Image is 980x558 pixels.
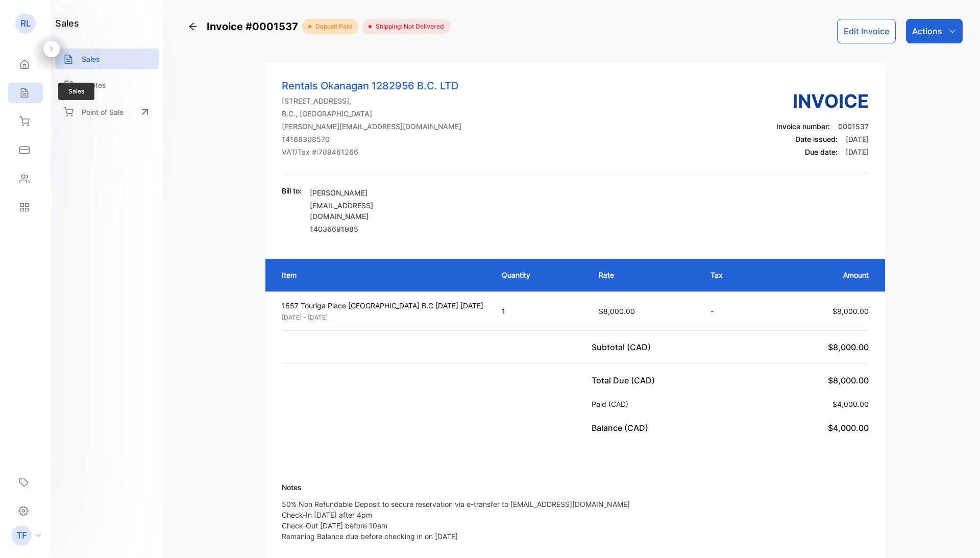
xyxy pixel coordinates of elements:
p: Rate [599,270,691,280]
span: Due date: [805,148,838,156]
p: Subtotal (CAD) [592,341,655,353]
p: VAT/Tax #: 789461266 [282,147,461,157]
p: Quotes [82,80,106,90]
p: TF [16,529,27,542]
p: Item [282,270,481,280]
span: deposit paid [311,22,352,31]
span: $4,000.00 [828,423,869,433]
p: - [710,306,755,317]
p: [STREET_ADDRESS], [282,95,461,106]
span: [DATE] [846,135,869,143]
a: Sales [55,48,159,69]
p: Bill to: [282,185,302,196]
a: Quotes [55,75,159,95]
span: Sales [58,83,94,100]
p: 50% Non Refundable Deposit to secure reservation via e-transfer to [EMAIL_ADDRESS][DOMAIN_NAME] C... [282,499,630,542]
span: $8,000.00 [828,375,869,385]
span: Date issued: [795,135,838,143]
p: 1 [502,306,578,317]
p: Quantity [502,270,578,280]
p: B.C., [GEOGRAPHIC_DATA] [282,108,461,119]
h1: sales [55,16,79,30]
span: [DATE] [846,148,869,156]
span: $8,000.00 [599,307,635,316]
p: 14168308570 [282,134,461,144]
p: Paid (CAD) [592,399,632,409]
span: $4,000.00 [832,400,869,408]
p: Tax [710,270,755,280]
p: [PERSON_NAME][EMAIL_ADDRESS][DOMAIN_NAME] [282,121,461,132]
p: RL [20,17,31,30]
button: Edit Invoice [837,19,896,43]
span: 0001537 [838,122,869,131]
button: Open LiveChat chat widget [8,4,39,35]
p: 1657 Touriga Place [GEOGRAPHIC_DATA] B.C [DATE] [DATE] [282,300,483,311]
h3: Invoice [776,87,869,115]
p: 14036691985 [310,224,427,234]
span: Shipping: Not Delivered [372,22,444,31]
p: Amount [775,270,869,280]
p: Total Due (CAD) [592,374,659,386]
p: Balance (CAD) [592,422,652,434]
span: Invoice number: [776,122,830,131]
span: Invoice #0001537 [207,19,302,34]
span: $8,000.00 [828,342,869,352]
p: [PERSON_NAME] [310,187,427,198]
p: Point of Sale [82,107,124,117]
span: $8,000.00 [832,307,869,316]
p: Sales [82,54,100,64]
p: Actions [912,25,942,37]
button: Actions [906,19,963,43]
a: Point of Sale [55,101,159,123]
p: [DATE] - [DATE] [282,313,483,322]
p: Notes [282,482,630,493]
p: Rentals Okanagan 1282956 B.C. LTD [282,78,461,93]
p: [EMAIL_ADDRESS][DOMAIN_NAME] [310,200,427,222]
